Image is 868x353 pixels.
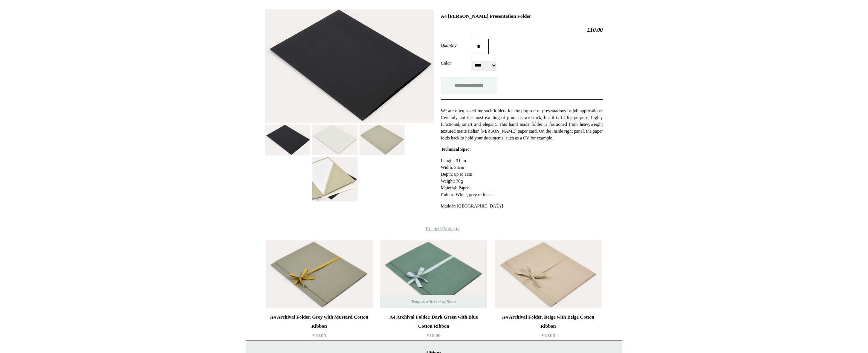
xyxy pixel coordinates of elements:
a: A4 Archival Folder, Beige with Beige Cotton Ribbon A4 Archival Folder, Beige with Beige Cotton Ri... [495,240,602,308]
img: A4 Fabriano Murillo Presentation Folder [265,125,310,155]
p: Length: 31cm Width: 23cm Depth: up to 1cm Weight: 70g Material: Paper Colour: White, grey or black [441,157,603,198]
p: We are often asked for such folders for the purpose of presentations or job applications. Certain... [441,107,603,141]
img: A4 Archival Folder, Grey with Mustard Cotton Ribbon [266,240,373,308]
img: A4 Fabriano Murillo Presentation Folder [312,125,358,155]
div: A4 Archival Folder, Dark Green with Blue Cotton Ribbon [382,313,485,331]
p: Made in [GEOGRAPHIC_DATA] [441,203,603,209]
img: A4 Fabriano Murillo Presentation Folder [312,157,358,202]
div: A4 Archival Folder, Grey with Mustard Cotton Ribbon [267,313,371,331]
strong: Technical Spec: [441,147,471,152]
a: A4 Archival Folder, Dark Green with Blue Cotton Ribbon £10.00 [380,313,487,344]
img: A4 Archival Folder, Beige with Beige Cotton Ribbon [495,240,602,308]
a: A4 Archival Folder, Beige with Beige Cotton Ribbon £10.00 [495,313,602,344]
span: £10.00 [427,333,440,338]
img: A4 Fabriano Murillo Presentation Folder [265,9,434,123]
span: Temporarily Out of Stock [403,295,464,308]
a: A4 Archival Folder, Dark Green with Blue Cotton Ribbon A4 Archival Folder, Dark Green with Blue C... [380,240,487,308]
span: £10.00 [312,333,326,338]
img: A4 Archival Folder, Dark Green with Blue Cotton Ribbon [380,240,487,308]
h2: £10.00 [441,26,603,33]
img: A4 Fabriano Murillo Presentation Folder [359,125,405,155]
h1: A4 [PERSON_NAME] Presentation Folder [441,13,603,19]
a: A4 Archival Folder, Grey with Mustard Cotton Ribbon A4 Archival Folder, Grey with Mustard Cotton ... [266,240,373,308]
h4: Related Products [246,226,622,232]
span: £10.00 [541,333,555,338]
label: Quantity [441,42,471,49]
a: A4 Archival Folder, Grey with Mustard Cotton Ribbon £10.00 [266,313,373,344]
label: Color [441,60,471,67]
div: A4 Archival Folder, Beige with Beige Cotton Ribbon [497,313,600,331]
